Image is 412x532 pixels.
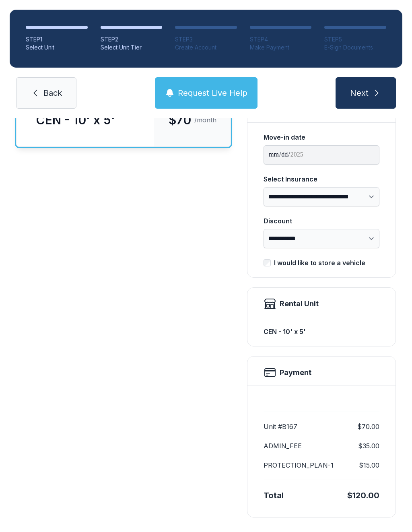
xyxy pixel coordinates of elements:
span: Next [350,87,369,99]
span: /month [194,115,216,125]
select: Discount [264,229,379,248]
div: $120.00 [347,490,379,501]
div: E-Sign Documents [324,43,386,52]
dt: Unit #B167 [264,422,297,431]
div: Make Payment [250,43,312,52]
div: STEP 5 [324,35,386,43]
div: Select Unit [26,43,88,52]
span: Back [43,87,62,99]
div: CEN - 10' x 5' [264,324,379,340]
h2: Payment [280,367,311,378]
input: Move-in date [264,145,379,165]
div: CEN - 10' x 5' [36,113,115,127]
dt: PROTECTION_PLAN-1 [264,460,334,470]
dd: $70.00 [357,422,379,431]
div: Discount [264,216,379,226]
div: Select Insurance [264,174,379,184]
div: Create Account [175,43,237,52]
dt: ADMIN_FEE [264,441,302,451]
dd: $35.00 [358,441,379,451]
span: $70 [169,113,191,127]
div: STEP 4 [250,35,312,43]
div: STEP 3 [175,35,237,43]
dd: $15.00 [359,460,379,470]
select: Select Insurance [264,187,379,206]
div: Move-in date [264,132,379,142]
div: STEP 1 [26,35,88,43]
div: Rental Unit [280,298,319,309]
span: Request Live Help [178,87,247,99]
div: Total [264,490,284,501]
div: STEP 2 [101,35,163,43]
div: Select Unit Tier [101,43,163,52]
div: I would like to store a vehicle [274,258,365,268]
